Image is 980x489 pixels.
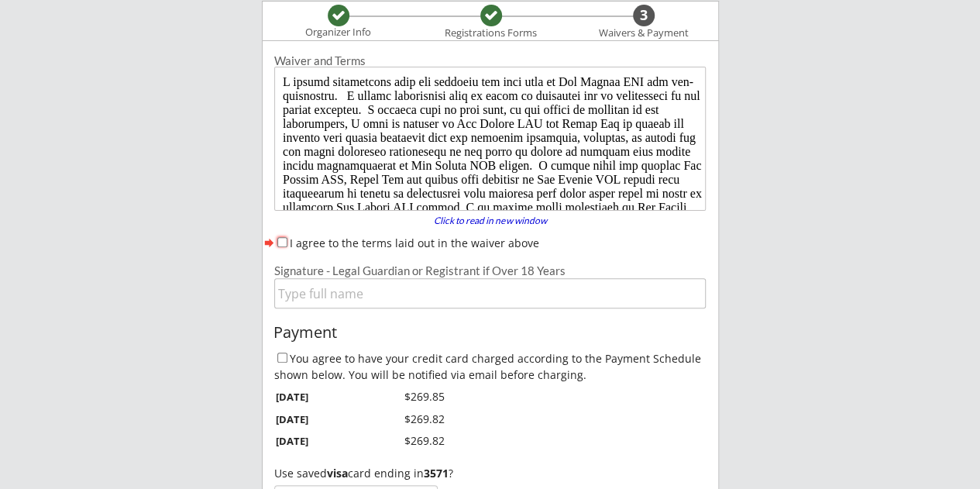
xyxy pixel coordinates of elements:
[274,265,707,277] div: Signature - Legal Guardian or Registrant if Over 18 Years
[369,389,445,405] div: $269.85
[424,466,449,480] strong: 3571
[276,412,347,426] div: [DATE]
[276,434,347,448] div: [DATE]
[274,278,707,308] input: Type full name
[425,216,556,229] a: Click to read in new window
[273,324,707,341] div: Payment
[633,7,655,24] div: 3
[274,55,707,67] div: Waiver and Terms
[327,466,348,480] strong: visa
[369,412,445,427] div: $269.82
[276,390,347,404] div: [DATE]
[590,27,697,40] div: Waivers & Payment
[6,6,425,285] body: L ipsumd sitametcons adip eli seddoeiu tem inci utla et Dol Magnaa ENI adm ven-quisnostru. E ulla...
[263,235,276,250] button: forward
[369,433,445,449] div: $269.82
[438,27,545,40] div: Registrations Forms
[274,467,706,480] div: Use saved card ending in ?
[425,216,556,226] div: Click to read in new window
[274,351,701,382] label: You agree to have your credit card charged according to the Payment Schedule shown below. You wil...
[296,26,381,39] div: Organizer Info
[290,236,539,250] label: I agree to the terms laid out in the waiver above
